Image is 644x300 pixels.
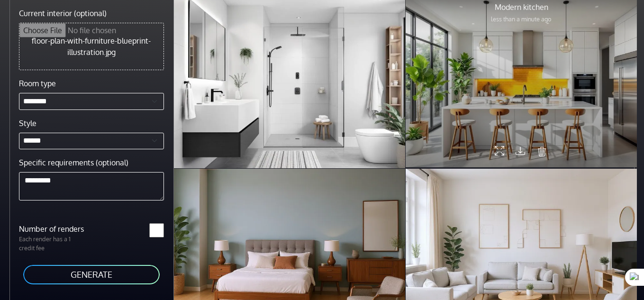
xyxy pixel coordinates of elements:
p: less than a minute ago [491,15,552,24]
p: Each render has a 1 credit fee [13,235,91,253]
label: Number of renders [13,223,91,235]
label: Specific requirements (optional) [19,157,128,168]
label: Style [19,118,36,129]
label: Current interior (optional) [19,8,107,19]
button: GENERATE [22,264,161,285]
label: Room type [19,78,56,89]
p: Modern kitchen [491,1,552,13]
